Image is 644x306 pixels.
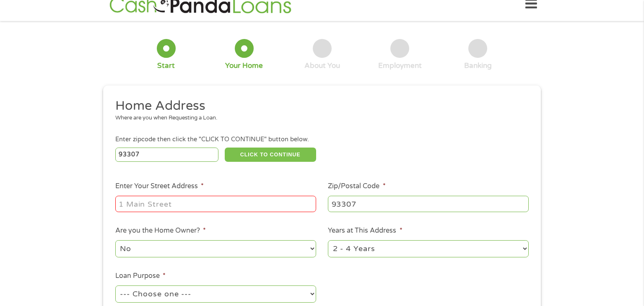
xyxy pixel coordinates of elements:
div: Start [157,61,175,70]
input: Enter Zipcode (e.g 01510) [115,148,219,162]
div: Employment [378,61,422,70]
div: Banking [464,61,492,70]
h2: Home Address [115,98,523,114]
label: Enter Your Street Address [115,182,204,191]
div: Enter zipcode then click the "CLICK TO CONTINUE" button below. [115,135,529,144]
label: Zip/Postal Code [328,182,385,191]
div: Where are you when Requesting a Loan. [115,114,523,122]
label: Are you the Home Owner? [115,226,206,235]
button: CLICK TO CONTINUE [225,148,316,162]
div: About You [304,61,340,70]
label: Years at This Address [328,226,402,235]
label: Loan Purpose [115,272,166,280]
input: 1 Main Street [115,196,316,212]
div: Your Home [225,61,263,70]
